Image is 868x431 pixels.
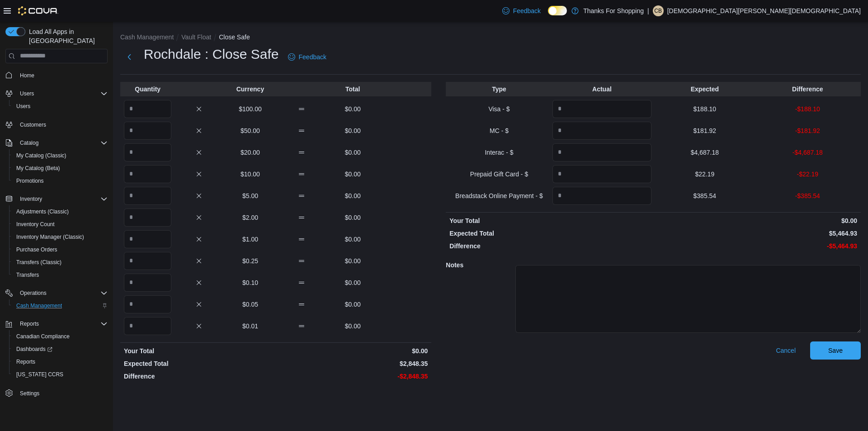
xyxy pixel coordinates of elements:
button: Catalog [2,137,111,149]
a: Customers [16,119,50,130]
input: Quantity [124,165,171,183]
button: Inventory Manager (Classic) [9,231,111,243]
input: Quantity [124,274,171,292]
input: Quantity [124,122,171,140]
a: Adjustments (Classic) [13,206,72,217]
span: CB [654,5,662,16]
input: Quantity [552,143,651,161]
span: Transfers (Classic) [13,257,108,268]
p: Visa - $ [449,104,548,114]
button: Users [16,88,38,99]
h5: Notes [446,256,514,274]
p: -$2,848.35 [278,372,428,381]
p: Difference [449,242,651,251]
span: Users [16,103,30,110]
a: My Catalog (Classic) [13,150,70,161]
p: $20.00 [226,148,274,157]
div: Christian Bishop [653,5,664,16]
input: Quantity [552,165,651,183]
p: -$4,687.18 [758,148,857,157]
button: Purchase Orders [9,243,111,256]
p: Breadstack Online Payment - $ [449,191,548,200]
p: Your Total [124,346,274,355]
input: Dark Mode [548,6,567,15]
span: Adjustments (Classic) [16,208,69,215]
button: Promotions [9,175,111,187]
span: Promotions [16,177,44,185]
button: Next [120,48,138,66]
a: My Catalog (Beta) [13,163,64,174]
button: [US_STATE] CCRS [9,368,111,381]
p: $100.00 [226,104,274,114]
a: Reports [13,356,39,367]
p: $0.10 [226,278,274,287]
p: Interac - $ [449,148,548,157]
span: Reports [16,358,35,365]
a: Transfers [13,270,42,280]
span: Transfers [13,270,108,280]
span: Operations [16,288,108,298]
button: Users [2,87,111,100]
button: Catalog [16,137,42,148]
button: My Catalog (Classic) [9,149,111,162]
p: $0.00 [329,235,377,244]
p: $5.00 [226,191,274,200]
button: Inventory Count [9,218,111,231]
input: Quantity [552,187,651,205]
a: Canadian Compliance [13,331,73,342]
p: [DEMOGRAPHIC_DATA][PERSON_NAME][DEMOGRAPHIC_DATA] [667,5,861,16]
a: Settings [16,388,43,399]
p: $5,464.93 [655,229,857,238]
p: $2.00 [226,213,274,222]
p: Your Total [449,216,651,225]
span: Users [20,90,34,97]
span: Inventory Manager (Classic) [16,233,84,241]
p: Expected [655,85,754,94]
a: Feedback [499,2,544,20]
p: $4,687.18 [655,148,754,157]
a: [US_STATE] CCRS [13,369,67,380]
button: Cancel [772,341,799,360]
p: $0.00 [329,300,377,309]
span: Transfers (Classic) [16,259,61,266]
span: Purchase Orders [16,246,57,253]
span: Inventory Manager (Classic) [13,232,108,242]
span: Washington CCRS [13,369,108,380]
p: $0.00 [329,148,377,157]
span: Dashboards [16,346,52,353]
a: Home [16,70,38,81]
span: Catalog [20,139,38,147]
p: $188.10 [655,104,754,114]
input: Quantity [124,230,171,248]
input: Quantity [124,187,171,205]
p: $0.00 [329,213,377,222]
button: Cash Management [120,33,174,41]
span: Feedback [513,6,541,15]
p: Actual [552,85,651,94]
span: My Catalog (Classic) [16,152,66,159]
p: Expected Total [449,229,651,238]
button: Inventory [16,194,46,204]
button: Cash Management [9,299,111,312]
p: Thanks For Shopping [583,5,644,16]
span: Reports [13,356,108,367]
button: Reports [9,355,111,368]
span: Cancel [776,346,796,355]
nav: Complex example [5,65,108,423]
p: Currency [226,85,274,94]
span: Dashboards [13,344,108,355]
button: Reports [16,318,42,329]
p: $0.05 [226,300,274,309]
button: Customers [2,118,111,131]
p: -$188.10 [758,104,857,114]
a: Users [13,101,34,112]
span: Inventory Count [13,219,108,230]
p: $0.00 [329,322,377,331]
span: Reports [20,320,39,327]
span: Inventory [16,194,108,204]
span: [US_STATE] CCRS [16,371,63,378]
span: Inventory Count [16,221,55,228]
span: Cash Management [16,302,62,309]
button: Home [2,69,111,82]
